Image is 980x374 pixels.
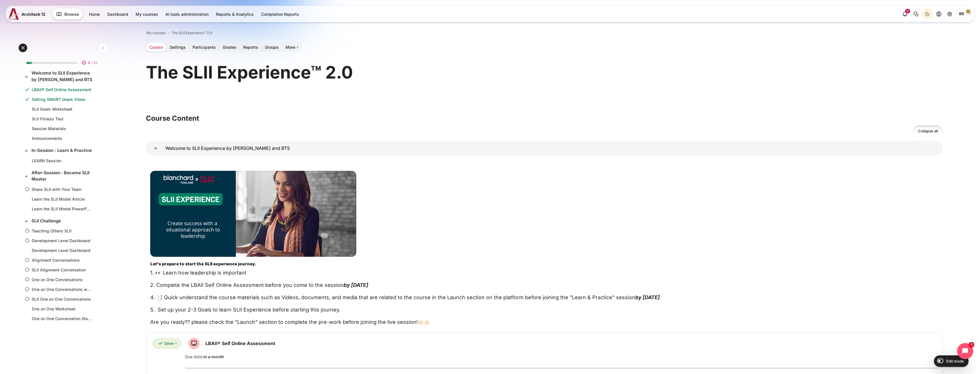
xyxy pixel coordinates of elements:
p: Are you ready?? please check the "Launch" section to complete the pre-work before joining the liv... [150,318,939,326]
span: Collapse [23,218,29,224]
a: Completion Reports [258,9,302,19]
span: Songklod Riraroengjaratsaeng [956,8,967,20]
a: Welcome to SLII Experience by Blanchard and BTS [146,141,165,156]
div: 17 [905,9,910,13]
em: by [DATE] [635,294,660,300]
span: Collapse all [918,128,938,134]
a: AI tools administration [162,9,212,19]
a: Settings [166,42,189,52]
a: Dashboard [104,9,132,19]
a: The SLII Experience™ 2.0 [172,30,212,36]
a: One on One Worksheet [32,306,92,312]
a: One on One Conversations with My Leader [32,286,92,292]
p: 2. Complete the LBAII Self Online Assessment before you come to the session [150,281,939,289]
nav: Navigation bar [146,29,943,37]
p: 4. 📑 Quick understand the course materials such as Videos, documents, and media that are related ... [150,293,939,301]
a: More [282,42,302,52]
a: Share SLII with Your Team [32,186,92,192]
a: Learn the SLII Model PowerPoint [32,206,92,212]
span: Architeck 12 [21,11,45,17]
a: Home [86,9,103,19]
a: My courses [146,30,165,36]
a: In-Session : Learn & Practive [31,147,93,154]
a: Reports & Analytics [213,9,257,19]
span: Collapse [23,148,29,153]
span: 3 [88,60,90,65]
strong: in a month [203,354,224,359]
a: SLII Alignment Conversation [32,267,92,273]
a: Grades [219,42,240,52]
h1: The SLII Experience™ 2.0 [146,61,353,83]
a: After-Session : Become SLII Master [31,170,93,183]
span: / 25 [91,60,97,65]
a: Course [146,42,166,52]
a: SLII Challenge [31,218,93,224]
a: Teaching Others SLII [32,228,92,234]
a: LEARN Session [32,158,92,164]
a: Site administration [945,9,955,19]
a: Groups [262,42,282,52]
button: Light Mode Dark Mode [922,9,933,19]
h3: Course Content [146,114,943,123]
div: Due date: [181,354,942,360]
a: Collapse all [913,125,943,137]
a: Reports [240,42,262,52]
span: Browse [64,11,79,17]
img: SCORM package icon [188,338,200,349]
a: Welcome to SLII Experience by [PERSON_NAME] and BTS [31,70,93,83]
a: Development Level Dashboard [32,238,92,244]
em: by [DATE] [344,282,368,288]
strong: Let's prepare to start the SLII experience journey [150,261,255,266]
a: Announcements [32,135,92,141]
a: Style 1 Concept [32,325,92,331]
button: Languages [934,9,944,19]
strong: . [255,261,256,266]
a: Development Level Dashboard [32,247,92,253]
a: One on One Conversation Starters [32,316,92,322]
a: Participants [189,42,219,52]
button: Browse [52,8,83,20]
a: Session Materials [32,126,92,132]
button: Done [152,338,181,349]
a: 3 / 25 [22,54,104,68]
span: Collapse [23,74,29,79]
a: My courses [132,9,161,19]
a: Setting SMART Goals Video [32,96,92,102]
a: Alignment Conversations [32,257,92,263]
a: Learn the SLII Model Article [32,196,92,202]
div: Completion requirements for LBAII® Self Online Assessment [152,338,181,349]
div: Dark Mode [923,10,932,18]
a: SLII Fitness Test [32,116,92,122]
img: b1a1e7a093bf47d4cbe7cadae1d5713065ad1d5265f086baa3a5101b3ee46bd1096ca37ee5173b9581b5457adac3e50e3... [150,171,356,257]
img: A12 [9,8,19,20]
span: Collapse [23,173,29,179]
div: Show notification window with 17 new notifications [900,9,910,19]
a: SLII Goals Worksheet [32,106,92,112]
a: User menu [956,8,971,20]
div: 12% [26,62,32,64]
a: One on One Conversations [32,277,92,283]
p: 5. Set up your 2-3 Goals to learn SLII Experience before starting this journey. [150,306,939,314]
span: Edit mode [946,359,964,363]
a: SLII One on One Conversations [32,296,92,302]
a: LBAII® Self Online Assessment [32,87,92,93]
a: A12 A12 Architeck 12 [9,8,48,20]
p: 1. 👀 Learn how leadership is important [150,269,939,277]
a: LBAII® Self Online Assessment [205,340,275,346]
button: There are 0 unread conversations [911,9,921,19]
